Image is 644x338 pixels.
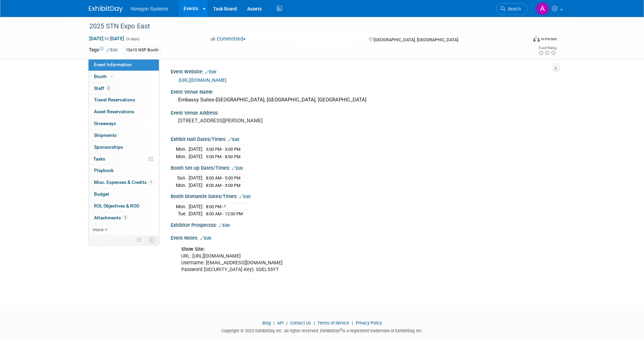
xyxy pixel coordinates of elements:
a: Contact Us [290,320,311,325]
a: Budget [89,189,159,200]
span: | [312,320,316,325]
span: Attachments [94,215,128,220]
span: ? [224,204,226,209]
span: Tasks [93,156,105,162]
span: 8:00 AM - 12:00 PM [206,211,243,216]
td: [DATE] [189,182,202,189]
span: | [272,320,276,325]
pre: [STREET_ADDRESS][PERSON_NAME] [178,118,324,124]
div: In-Person [541,37,557,42]
a: Edit [219,223,230,228]
span: Travel Reservations [94,97,135,102]
a: [URL][DOMAIN_NAME] [179,77,226,83]
td: Tue. [176,210,189,217]
span: 2 [106,86,111,91]
div: Booth Dismantle Dates/Times: [171,191,555,200]
a: Terms of Service [317,320,349,325]
a: Shipments [89,130,159,141]
div: 10x10 NSP Booth [124,47,161,54]
button: Committed [208,35,248,43]
a: Edit [239,194,251,199]
a: Blog [262,320,271,325]
span: 1 [148,180,153,185]
img: Format-Inperson.png [533,36,540,42]
span: Asset Reservations [94,109,134,114]
span: Misc. Expenses & Credits [94,179,153,185]
a: Playbook [89,165,159,176]
a: Privacy Policy [356,320,382,325]
td: Mon. [176,203,189,210]
div: Exhibit Hall Dates/Times: [171,134,555,143]
td: Mon. [176,153,189,160]
a: Asset Reservations [89,106,159,118]
span: Shipments [94,132,117,138]
td: Mon. [176,146,189,153]
td: Tags [89,46,118,54]
a: API [277,320,284,325]
span: Playbook [94,168,114,173]
div: 2025 STN Expo East [87,20,517,32]
i: Booth reservation complete [110,74,113,78]
span: 8:00 AM - 3:00 PM [206,183,240,188]
span: | [350,320,355,325]
div: Embassy Suites-[GEOGRAPHIC_DATA], [GEOGRAPHIC_DATA], [GEOGRAPHIC_DATA] [176,95,550,105]
td: [DATE] [189,203,202,210]
td: [DATE] [189,153,202,160]
a: Travel Reservations [89,94,159,106]
div: Exhibitor Prospectus: [171,220,555,229]
span: Staff [94,86,111,91]
b: Show Site: [181,246,205,252]
td: Mon. [176,182,189,189]
div: Event Format [487,35,557,45]
span: 3:00 PM - 5:00 PM [206,147,240,152]
span: 5:00 PM - 8:00 PM [206,154,240,159]
a: Edit [205,70,216,74]
span: ROI, Objectives & ROO [94,203,139,209]
a: Edit [106,48,118,52]
span: (6 days) [125,37,140,41]
a: Edit [200,236,211,241]
div: Event Venue Name: [171,87,555,95]
a: Sponsorships [89,142,159,153]
div: Event Notes: [171,233,555,242]
span: Giveaways [94,121,116,126]
a: Edit [232,166,243,171]
a: Edit [228,137,239,142]
span: 8:00 PM - [206,204,226,209]
div: URL: [URL][DOMAIN_NAME] Username: [EMAIL_ADDRESS][DOMAIN_NAME] Password [SECURITY_DATA] Key): SDE... [176,243,481,276]
a: Misc. Expenses & Credits1 [89,177,159,188]
a: Event Information [89,59,159,71]
span: 3 [123,215,128,220]
span: Booth [94,74,115,79]
td: [DATE] [189,174,202,182]
span: Event Information [94,62,132,67]
td: [DATE] [189,210,202,217]
a: Booth [89,71,159,82]
span: more [93,227,103,232]
td: Personalize Event Tab Strip [134,236,145,244]
span: | [285,320,289,325]
div: Event Venue Address: [171,108,555,116]
a: Giveaways [89,118,159,129]
a: Tasks [89,153,159,165]
div: Booth Set-up Dates/Times: [171,163,555,172]
span: Noregon Systems [131,6,168,11]
a: ROI, Objectives & ROO [89,200,159,212]
div: Event Rating [538,46,556,50]
sup: ® [340,328,342,332]
span: [GEOGRAPHIC_DATA], [GEOGRAPHIC_DATA] [374,37,458,42]
span: 8:00 AM - 5:00 PM [206,175,240,180]
span: to [103,36,110,41]
td: [DATE] [189,146,202,153]
span: Sponsorships [94,144,123,150]
td: Sun. [176,174,189,182]
img: Ali Connell [536,2,549,15]
span: Search [505,6,521,11]
a: Staff2 [89,83,159,94]
span: [DATE] [DATE] [89,35,124,42]
a: Search [496,3,527,15]
td: Toggle Event Tabs [145,236,159,244]
a: Attachments3 [89,212,159,224]
img: ExhibitDay [89,6,123,13]
a: more [89,224,159,236]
